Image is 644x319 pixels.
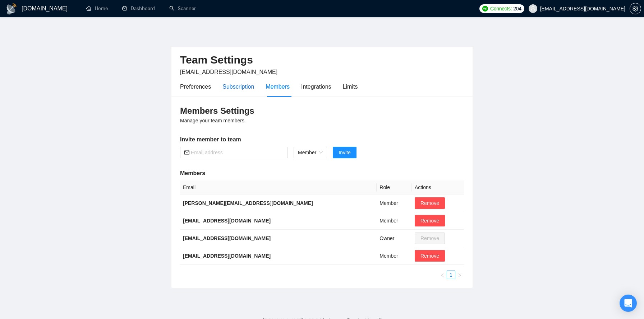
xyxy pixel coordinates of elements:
span: Connects: [490,5,512,13]
a: homeHome [86,5,108,11]
button: Invite [333,147,356,158]
div: Members [266,82,290,91]
span: setting [630,6,641,11]
div: Preferences [180,82,211,91]
span: [EMAIL_ADDRESS][DOMAIN_NAME] [180,69,277,75]
span: 204 [513,5,521,13]
li: Previous Page [438,271,447,279]
button: left [438,271,447,279]
button: Remove [415,197,445,209]
img: logo [6,3,17,15]
h5: Members [180,169,464,178]
div: Subscription [222,82,254,91]
td: Member [377,212,412,230]
span: left [440,273,445,277]
span: Invite [339,149,350,156]
span: Manage your team members. [180,118,246,123]
input: Email address [191,149,284,156]
a: searchScanner [169,5,196,11]
td: Member [377,194,412,212]
b: [EMAIL_ADDRESS][DOMAIN_NAME] [183,218,271,224]
span: mail [184,150,189,155]
button: setting [630,3,641,14]
button: right [455,271,464,279]
span: Remove [420,217,439,225]
a: setting [630,6,641,11]
td: Member [377,247,412,265]
span: Remove [420,199,439,207]
a: 1 [447,271,455,279]
button: Remove [415,250,445,262]
div: Open Intercom Messenger [620,295,637,312]
div: Limits [343,82,358,91]
a: dashboardDashboard [122,5,155,11]
h2: Team Settings [180,53,464,67]
li: Next Page [455,271,464,279]
th: Actions [412,180,464,194]
span: Member [298,147,323,158]
b: [PERSON_NAME][EMAIL_ADDRESS][DOMAIN_NAME] [183,200,313,206]
th: Role [377,180,412,194]
span: Remove [420,252,439,260]
div: Integrations [301,82,331,91]
button: Remove [415,215,445,226]
td: Owner [377,230,412,247]
b: [EMAIL_ADDRESS][DOMAIN_NAME] [183,253,271,259]
h5: Invite member to team [180,135,464,144]
img: upwork-logo.png [482,6,488,11]
span: user [530,6,535,11]
b: [EMAIL_ADDRESS][DOMAIN_NAME] [183,235,271,241]
h3: Members Settings [180,105,464,117]
th: Email [180,180,377,194]
span: right [457,273,462,277]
